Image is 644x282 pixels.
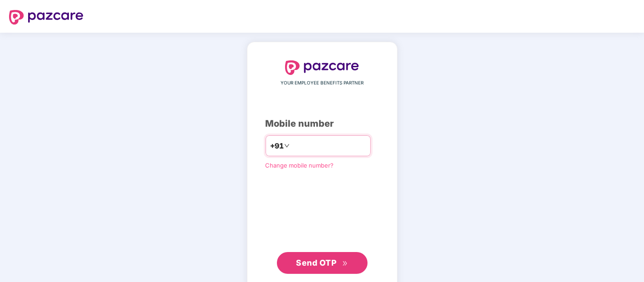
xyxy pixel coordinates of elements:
[9,10,83,25] img: logo
[266,162,334,169] a: Change mobile number?
[266,117,379,131] div: Mobile number
[296,258,336,267] span: Send OTP
[277,252,368,274] button: Send OTPdouble-right
[284,143,290,148] span: down
[285,60,359,75] img: logo
[281,79,363,87] span: YOUR EMPLOYEE BENEFITS PARTNER
[271,140,284,152] span: +91
[342,261,348,267] span: double-right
